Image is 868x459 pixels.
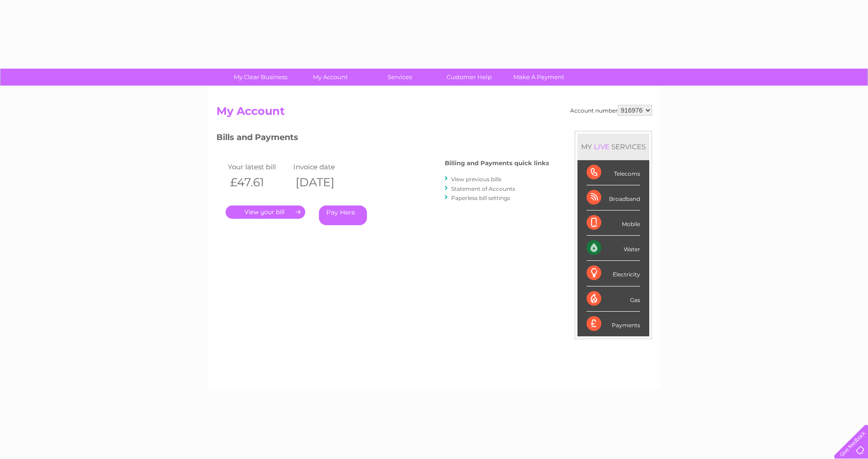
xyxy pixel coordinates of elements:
[501,69,577,86] a: Make A Payment
[587,185,640,211] div: Broadband
[451,194,510,201] a: Paperless bill settings
[291,173,357,192] th: [DATE]
[445,160,549,167] h4: Billing and Payments quick links
[362,69,437,86] a: Services
[216,131,549,147] h3: Bills and Payments
[577,134,649,160] div: MY SERVICES
[451,185,515,192] a: Statement of Accounts
[226,161,291,173] td: Your latest bill
[587,286,640,312] div: Gas
[319,205,367,225] a: Pay Here
[431,69,507,86] a: Customer Help
[223,69,298,86] a: My Clear Business
[226,173,291,192] th: £47.61
[291,161,357,173] td: Invoice date
[587,160,640,185] div: Telecoms
[451,176,501,183] a: View previous bills
[592,142,611,151] div: LIVE
[292,69,368,86] a: My Account
[570,105,652,116] div: Account number
[216,105,652,122] h2: My Account
[587,236,640,261] div: Water
[587,211,640,236] div: Mobile
[587,312,640,336] div: Payments
[226,205,305,219] a: .
[587,261,640,286] div: Electricity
